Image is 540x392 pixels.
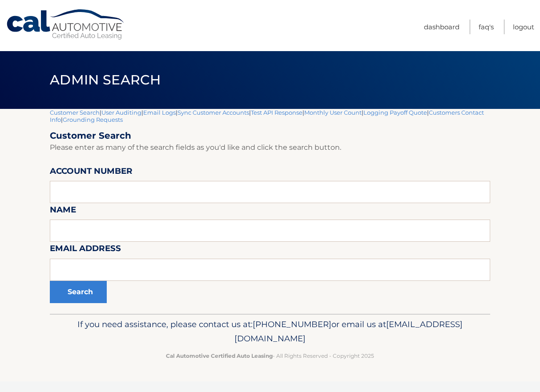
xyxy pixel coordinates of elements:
div: | | | | | | | | [50,109,490,314]
h2: Customer Search [50,130,490,141]
label: Account Number [50,164,133,181]
a: Email Logs [143,109,176,116]
p: - All Rights Reserved - Copyright 2025 [56,351,484,360]
label: Email Address [50,242,121,258]
strong: Cal Automotive Certified Auto Leasing [166,352,273,359]
a: Customers Contact Info [50,109,484,123]
a: Customer Search [50,109,100,116]
a: Monthly User Count [304,109,362,116]
a: Test API Response [251,109,302,116]
p: Please enter as many of the search fields as you'd like and click the search button. [50,141,490,154]
a: Cal Automotive [6,9,126,40]
a: Logging Payoff Quote [363,109,427,116]
a: Logout [513,20,534,34]
a: FAQ's [479,20,494,34]
p: If you need assistance, please contact us at: or email us at [56,317,484,346]
button: Search [50,281,107,303]
a: Grounding Requests [63,116,123,123]
a: Dashboard [424,20,459,34]
label: Name [50,203,76,220]
a: User Auditing [101,109,141,116]
span: [PHONE_NUMBER] [253,319,331,329]
span: Admin Search [50,72,161,88]
a: Sync Customer Accounts [177,109,249,116]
